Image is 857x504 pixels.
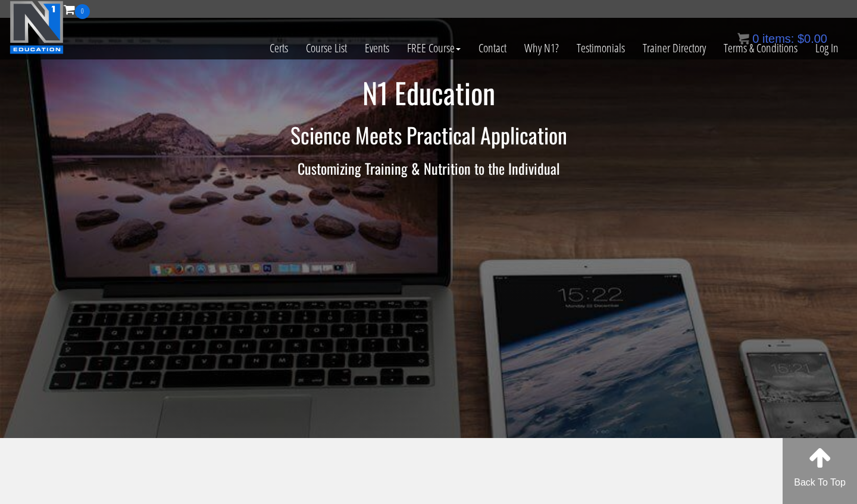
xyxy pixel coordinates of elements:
[80,77,777,109] h1: N1 Education
[737,33,749,45] img: icon11.png
[568,19,634,77] a: Testimonials
[515,19,568,77] a: Why N1?
[356,19,398,77] a: Events
[80,160,777,176] h3: Customizing Training & Nutrition to the Individual
[261,19,297,77] a: Certs
[64,1,90,17] a: 0
[797,32,804,45] span: $
[75,4,90,19] span: 0
[297,19,356,77] a: Course List
[10,1,64,54] img: n1-education
[783,475,857,490] p: Back To Top
[806,19,847,77] a: Log In
[762,32,794,45] span: items:
[737,32,827,45] a: 0 items: $0.00
[470,19,515,77] a: Contact
[797,32,827,45] bdi: 0.00
[80,123,777,147] h2: Science Meets Practical Application
[715,19,806,77] a: Terms & Conditions
[634,19,715,77] a: Trainer Directory
[398,19,470,77] a: FREE Course
[752,32,759,45] span: 0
